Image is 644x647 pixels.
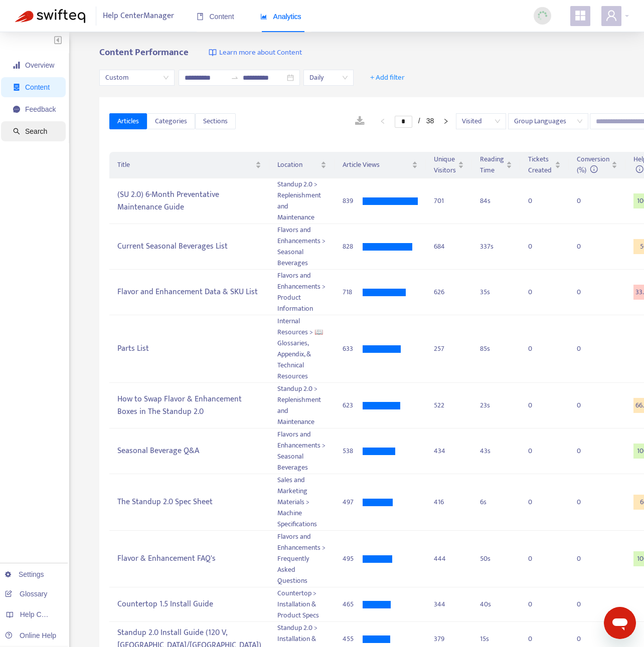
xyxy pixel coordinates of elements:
td: Internal Resources > 📖 Glossaries, Appendix, & Technical Resources [269,315,335,383]
div: 416 [434,497,464,508]
a: Glossary [5,590,47,598]
div: How to Swap Flavor & Enhancement Boxes in The Standup 2.0 [117,391,261,420]
span: + Add filter [370,72,405,84]
th: Unique Visitors [426,152,472,178]
div: 444 [434,553,464,564]
button: Sections [195,113,236,129]
div: 623 [343,400,363,411]
div: 0 [577,497,597,508]
div: Current Seasonal Beverages List [117,239,261,255]
div: 538 [343,446,363,457]
span: message [13,106,20,113]
div: 0 [528,287,548,298]
span: user [605,10,617,22]
div: 85 s [480,343,512,354]
span: Reading Time [480,154,504,176]
button: + Add filter [363,70,412,86]
div: Parts List [117,341,261,357]
img: image-link [209,49,217,57]
span: search [13,128,20,135]
div: (SU 2.0) 6-Month Preventative Maintenance Guide [117,186,261,215]
div: Seasonal Beverage Q&A [117,443,261,460]
div: 0 [577,343,597,354]
div: 434 [434,446,464,457]
span: Article Views [343,159,410,170]
li: 1/38 [395,115,434,127]
td: Standup 2.0 > Replenishment and Maintenance [269,178,335,224]
span: Articles [117,116,139,127]
div: 344 [434,599,464,610]
span: Title [117,159,253,170]
span: Group Languages [514,114,582,129]
th: Article Views [335,152,426,178]
div: 23 s [480,400,512,411]
span: Tickets Created [528,154,553,176]
span: Analytics [260,13,301,21]
span: swap-right [231,74,239,82]
span: Help Centers [20,610,61,618]
span: Help Center Manager [103,7,174,26]
div: 0 [528,553,548,564]
span: right [443,118,449,124]
li: Next Page [438,115,454,127]
div: 257 [434,343,464,354]
div: 0 [528,446,548,457]
td: Flavors and Enhancements > Product Information [269,270,335,315]
div: Flavor & Enhancement FAQ's [117,551,261,567]
div: The Standup 2.0 Spec Sheet [117,494,261,511]
span: Learn more about Content [219,47,302,59]
div: 0 [528,599,548,610]
b: Content Performance [99,45,189,60]
span: Visited [462,114,500,129]
li: Previous Page [375,115,391,127]
div: 337 s [480,241,512,252]
span: Feedback [25,105,56,113]
span: Unique Visitors [434,154,456,176]
span: Custom [105,70,169,85]
div: 455 [343,633,363,644]
div: 50 s [480,553,512,564]
span: Content [25,83,50,91]
span: Location [277,159,318,170]
div: 0 [577,400,597,411]
span: Daily [309,70,348,85]
div: 0 [577,633,597,644]
div: Countertop 1.5 Install Guide [117,596,261,613]
td: Flavors and Enhancements > Seasonal Beverages [269,428,335,474]
div: 0 [577,446,597,457]
div: 701 [434,195,464,206]
div: 35 s [480,287,512,298]
div: 0 [577,599,597,610]
div: 465 [343,599,363,610]
div: Flavor and Enhancement Data & SKU List [117,284,261,301]
span: book [197,13,204,20]
div: 0 [577,287,597,298]
span: appstore [574,10,586,22]
img: Swifteq [15,9,85,23]
td: Sales and Marketing Materials > Machine Specifications [269,474,335,531]
td: Countertop > Installation & Product Specs [269,587,335,622]
th: Location [269,152,335,178]
div: 40 s [480,599,512,610]
div: 626 [434,287,464,298]
th: Title [109,152,269,178]
span: container [13,84,20,91]
div: 839 [343,195,363,206]
div: 828 [343,241,363,252]
div: 0 [577,195,597,206]
td: Standup 2.0 > Replenishment and Maintenance [269,383,335,428]
div: 684 [434,241,464,252]
span: Sections [203,116,228,127]
td: Flavors and Enhancements > Seasonal Beverages [269,224,335,270]
span: area-chart [260,13,267,20]
div: 15 s [480,633,512,644]
div: 633 [343,343,363,354]
div: 0 [528,241,548,252]
button: left [375,115,391,127]
th: Tickets Created [520,152,569,178]
a: Online Help [5,631,56,639]
div: 0 [528,497,548,508]
div: 0 [577,241,597,252]
span: left [380,118,386,124]
div: 495 [343,553,363,564]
